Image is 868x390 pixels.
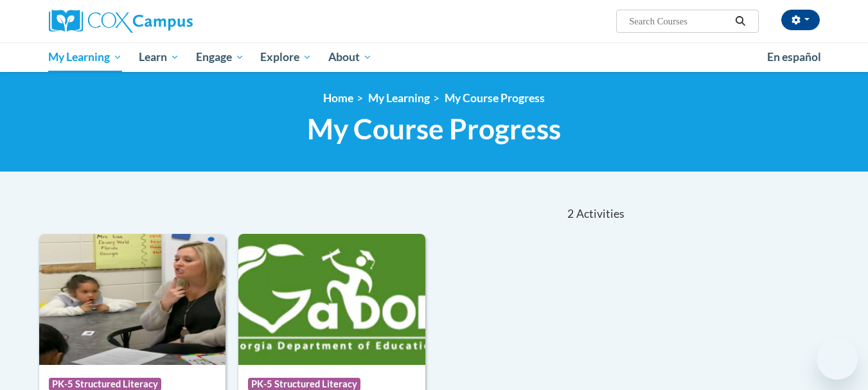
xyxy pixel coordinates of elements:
[252,42,320,72] a: Explore
[40,42,131,72] a: My Learning
[576,207,624,221] span: Activities
[731,13,750,29] button: Search
[39,234,226,365] img: Course Logo
[767,50,821,64] span: En español
[323,91,353,105] a: Home
[139,49,179,65] span: Learn
[196,49,244,65] span: Engage
[188,42,252,72] a: Engage
[49,10,193,33] img: Cox Campus
[238,234,425,365] img: Course Logo
[817,339,858,380] iframe: Button to launch messaging window
[307,112,561,146] span: My Course Progress
[445,91,545,105] a: My Course Progress
[320,42,380,72] a: About
[628,13,731,29] input: Search Courses
[781,10,820,30] button: Account Settings
[30,42,839,72] div: Main menu
[328,49,372,65] span: About
[260,49,312,65] span: Explore
[567,207,574,221] span: 2
[49,10,293,33] a: Cox Campus
[48,49,122,65] span: My Learning
[759,44,829,71] a: En español
[130,42,188,72] a: Learn
[368,91,430,105] a: My Learning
